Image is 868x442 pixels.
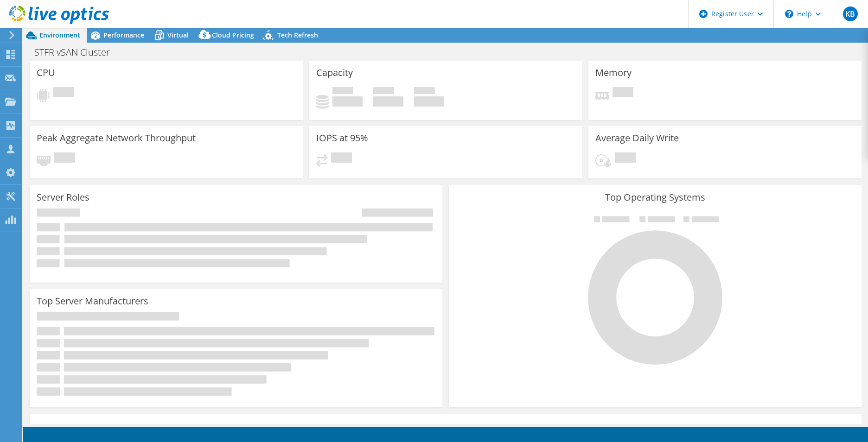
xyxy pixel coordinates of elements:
[37,133,196,143] h3: Peak Aggregate Network Throughput
[843,6,858,21] span: KB
[373,96,403,107] h4: 0 GiB
[785,10,793,18] svg: \n
[54,152,75,165] span: Pending
[613,87,633,100] span: Pending
[595,133,679,143] h3: Average Daily Write
[167,31,189,39] span: Virtual
[37,296,148,306] h3: Top Server Manufacturers
[212,31,254,39] span: Cloud Pricing
[53,87,74,100] span: Pending
[30,47,124,57] h1: STFR vSAN Cluster
[414,96,444,107] h4: 0 GiB
[373,87,394,96] span: Free
[331,152,352,165] span: Pending
[332,87,353,96] span: Used
[332,96,363,107] h4: 0 GiB
[277,31,318,39] span: Tech Refresh
[595,68,632,78] h3: Memory
[39,31,80,39] span: Environment
[316,133,368,143] h3: IOPS at 95%
[456,192,855,202] h3: Top Operating Systems
[316,68,353,78] h3: Capacity
[615,152,636,165] span: Pending
[103,31,144,39] span: Performance
[414,87,435,96] span: Total
[37,192,89,202] h3: Server Roles
[37,68,55,78] h3: CPU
